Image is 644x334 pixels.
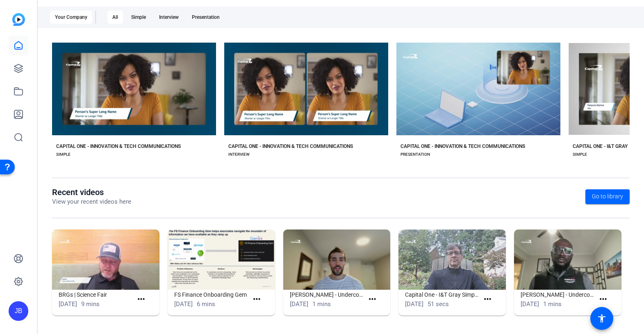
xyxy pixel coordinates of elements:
[290,300,308,308] span: [DATE]
[252,294,262,304] mat-icon: more_horiz
[367,294,378,304] mat-icon: more_horiz
[52,197,131,207] p: View your recent videos here
[126,11,151,24] div: Simple
[59,300,77,308] span: [DATE]
[312,300,331,308] span: 1 mins
[81,300,100,308] span: 9 mins
[401,151,430,158] div: PRESENTATION
[12,13,25,26] img: blue-gradient.svg
[107,11,123,24] div: All
[52,229,159,290] img: BRGs | Science Fair
[56,143,181,150] div: CAPITAL ONE - INNOVATION & TECH COMMUNICATIONS
[174,290,248,300] h1: FS Finance Onboarding Gem
[401,143,525,150] div: CAPITAL ONE - INNOVATION & TECH COMMUNICATIONS
[136,294,146,304] mat-icon: more_horiz
[197,300,215,308] span: 6 mins
[168,229,275,290] img: FS Finance Onboarding Gem
[597,314,607,323] mat-icon: accessibility
[573,151,587,158] div: SIMPLE
[585,189,630,204] a: Go to library
[521,290,595,300] h1: [PERSON_NAME] - Undercover Heroes
[59,290,133,300] h1: BRGs | Science Fair
[514,229,621,290] img: Tosan Olley - Undercover Heroes
[598,294,608,304] mat-icon: more_horiz
[283,229,391,290] img: Julian - Undercover Heroes
[50,11,92,24] div: Your Company
[290,290,364,300] h1: [PERSON_NAME] - Undercover Heroes
[52,187,131,197] h1: Recent videos
[543,300,562,308] span: 1 mins
[174,300,193,308] span: [DATE]
[405,300,423,308] span: [DATE]
[154,11,184,24] div: Interview
[592,192,623,201] span: Go to library
[405,290,479,300] h1: Capital One - I&T Gray Simple (51604)
[56,151,71,158] div: SIMPLE
[573,143,628,150] div: CAPITAL ONE - I&T GRAY
[9,301,28,321] div: JB
[482,294,493,304] mat-icon: more_horiz
[228,143,353,150] div: CAPITAL ONE - INNOVATION & TECH COMMUNICATIONS
[521,300,539,308] span: [DATE]
[398,229,506,290] img: Capital One - I&T Gray Simple (51604)
[228,151,250,158] div: INTERVIEW
[428,300,449,308] span: 51 secs
[187,11,225,24] div: Presentation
